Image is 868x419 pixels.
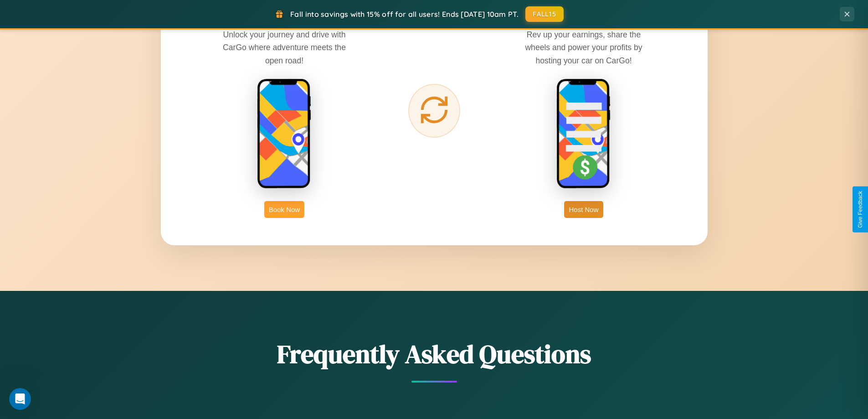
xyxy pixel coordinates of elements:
iframe: Intercom live chat [9,388,31,410]
p: Unlock your journey and drive with CarGo where adventure meets the open road! [216,28,353,67]
div: Give Feedback [857,191,863,228]
button: FALL15 [525,6,564,22]
button: Host Now [564,201,603,218]
span: Fall into savings with 15% off for all users! Ends [DATE] 10am PT. [290,10,519,19]
h2: Frequently Asked Questions [161,336,708,372]
img: rent phone [257,78,312,190]
button: Book Now [264,201,304,218]
p: Rev up your earnings, share the wheels and power your profits by hosting your car on CarGo! [515,28,652,67]
img: host phone [556,78,611,190]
